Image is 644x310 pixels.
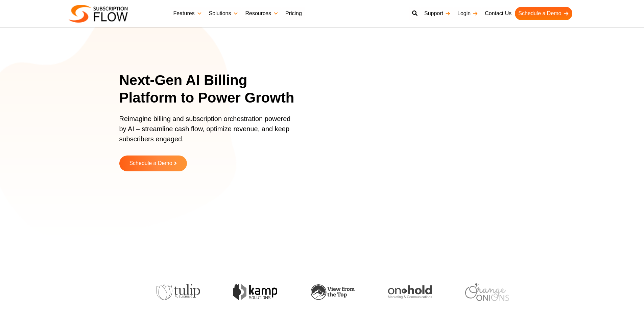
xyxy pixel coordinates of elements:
a: Contact Us [481,7,515,20]
img: kamp-solution [233,284,277,300]
img: Subscriptionflow [69,5,128,23]
img: onhold-marketing [388,285,432,299]
a: Resources [242,7,282,20]
img: orange-onions [465,283,509,301]
a: Pricing [282,7,305,20]
a: Features [170,7,206,20]
p: Reimagine billing and subscription orchestration powered by AI – streamline cash flow, optimize r... [119,114,295,151]
img: view-from-the-top [311,284,355,300]
a: Schedule a Demo [515,7,572,20]
span: Schedule a Demo [129,161,172,166]
a: Schedule a Demo [119,156,187,171]
a: Login [454,7,481,20]
h1: Next-Gen AI Billing Platform to Power Growth [119,72,304,107]
a: Support [421,7,454,20]
img: tulip-publishing [156,284,200,300]
a: Solutions [206,7,242,20]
